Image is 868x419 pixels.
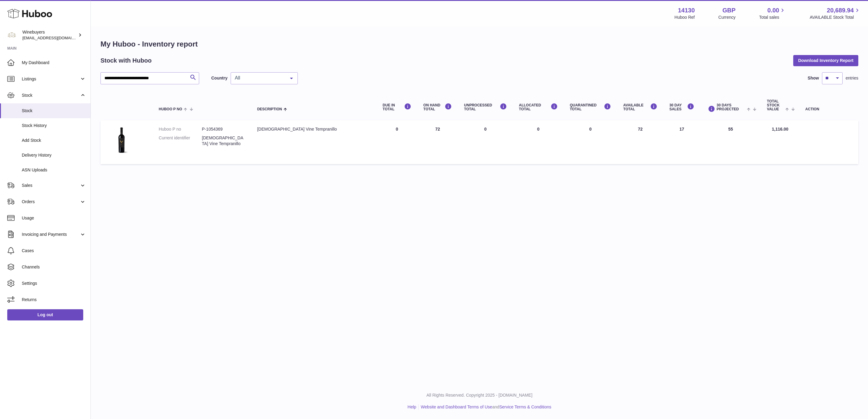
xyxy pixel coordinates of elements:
[675,15,695,20] div: Huboo Ref
[22,108,86,114] span: Stock
[772,127,788,132] span: 1,116.00
[22,29,77,41] div: Winebuyers
[22,297,86,303] span: Returns
[678,6,695,15] strong: 14130
[257,107,282,111] span: Description
[22,35,89,40] span: [EMAIL_ADDRESS][DOMAIN_NAME]
[846,75,858,81] span: entries
[717,103,745,111] span: 30 DAYS PROJECTED
[22,183,80,188] span: Sales
[22,152,86,158] span: Delivery History
[513,120,564,164] td: 0
[805,107,852,111] div: Action
[700,120,761,164] td: 55
[22,123,86,128] span: Stock History
[663,120,700,164] td: 17
[22,199,80,205] span: Orders
[759,6,786,20] a: 0.00 Total sales
[810,15,861,20] span: AVAILABLE Stock Total
[22,248,86,254] span: Cases
[617,120,663,164] td: 72
[22,138,86,143] span: Add Stock
[100,57,152,65] h2: Stock with Huboo
[808,75,819,81] label: Show
[759,15,786,20] span: Total sales
[499,404,551,409] a: Service Terms & Conditions
[159,126,202,132] dt: Huboo P no
[22,215,86,221] span: Usage
[669,103,694,111] div: 30 DAY SALES
[408,404,416,409] a: Help
[423,103,452,111] div: ON HAND Total
[419,404,551,410] li: and
[96,392,863,398] p: All Rights Reserved. Copyright 2025 - [DOMAIN_NAME]
[107,126,137,157] img: product image
[768,6,779,15] span: 0.00
[722,6,735,15] strong: GBP
[233,75,285,81] span: All
[202,126,245,132] dd: P-1054369
[417,120,458,164] td: 72
[7,309,83,320] a: Log out
[458,120,513,164] td: 0
[202,135,245,147] dd: [DEMOGRAPHIC_DATA] Vine Tempranillo
[827,6,854,15] span: 20,689.94
[793,55,858,66] button: Download Inventory Report
[22,281,86,286] span: Settings
[767,99,784,112] span: Total stock value
[22,93,80,98] span: Stock
[623,103,657,111] div: AVAILABLE Total
[519,103,558,111] div: ALLOCATED Total
[159,135,202,147] dt: Current identifier
[464,103,507,111] div: UNPROCESSED Total
[718,15,736,20] div: Currency
[257,126,371,132] div: [DEMOGRAPHIC_DATA] Vine Tempranillo
[570,103,611,111] div: QUARANTINED Total
[810,6,861,20] a: 20,689.94 AVAILABLE Stock Total
[7,31,16,40] img: internalAdmin-14130@internal.huboo.com
[22,76,80,82] span: Listings
[589,127,592,132] span: 0
[383,103,411,111] div: DUE IN TOTAL
[211,75,228,81] label: Country
[100,39,858,49] h1: My Huboo - Inventory report
[421,404,492,409] a: Website and Dashboard Terms of Use
[22,232,80,237] span: Invoicing and Payments
[22,264,86,270] span: Channels
[376,120,417,164] td: 0
[22,167,86,173] span: ASN Uploads
[22,60,86,66] span: My Dashboard
[159,107,182,111] span: Huboo P no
